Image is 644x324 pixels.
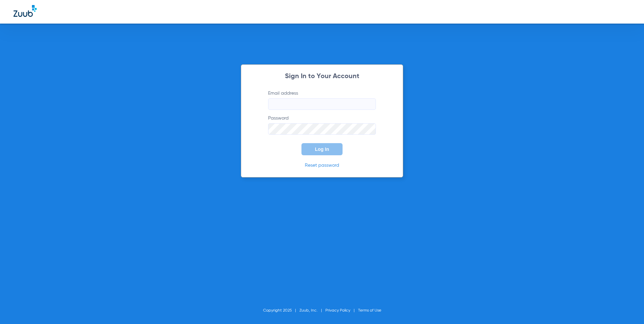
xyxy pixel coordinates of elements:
[305,163,339,168] a: Reset password
[301,143,343,155] button: Log In
[268,123,376,135] input: Password
[268,90,376,110] label: Email address
[299,307,325,314] li: Zuub, Inc.
[610,292,644,324] iframe: Chat Widget
[358,309,381,313] a: Terms of Use
[268,115,376,135] label: Password
[268,98,376,110] input: Email address
[258,73,386,80] h2: Sign In to Your Account
[263,307,299,314] li: Copyright 2025
[315,147,329,152] span: Log In
[13,5,37,17] img: Zuub Logo
[325,309,350,313] a: Privacy Policy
